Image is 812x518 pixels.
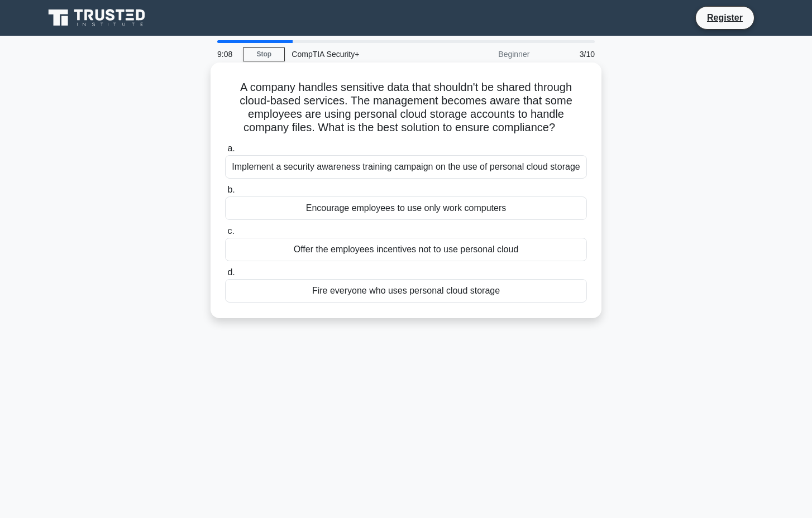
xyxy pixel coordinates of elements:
[227,267,235,277] span: d.
[225,155,587,179] div: Implement a security awareness training campaign on the use of personal cloud storage
[285,43,438,65] div: CompTIA Security+
[225,238,587,261] div: Offer the employees incentives not to use personal cloud
[227,143,235,153] span: a.
[211,43,243,65] div: 9:08
[227,226,234,236] span: c.
[438,43,536,65] div: Beginner
[224,80,588,135] h5: A company handles sensitive data that shouldn't be shared through cloud-based services. The manag...
[225,279,587,303] div: Fire everyone who uses personal cloud storage
[227,185,235,194] span: b.
[225,196,587,220] div: Encourage employees to use only work computers
[700,11,749,25] a: Register
[243,47,285,61] a: Stop
[536,43,601,65] div: 3/10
